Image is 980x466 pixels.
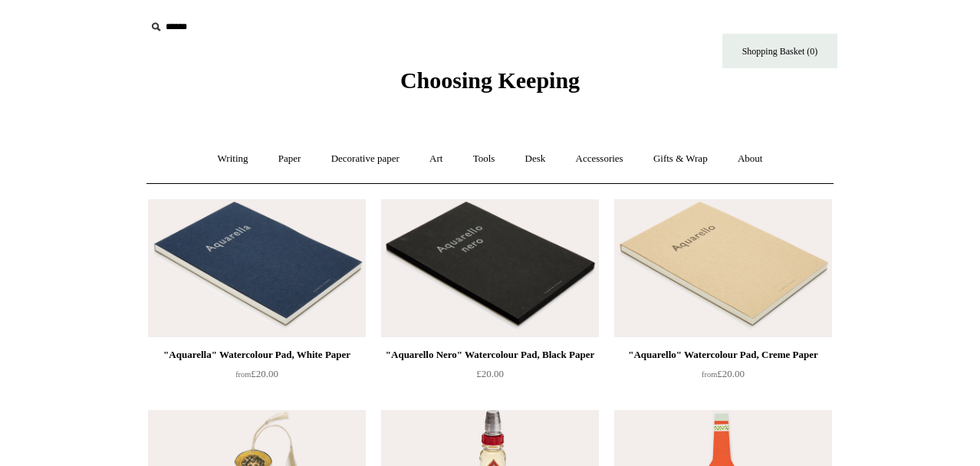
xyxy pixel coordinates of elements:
span: from [235,370,251,379]
a: "Aquarello" Watercolour Pad, Creme Paper "Aquarello" Watercolour Pad, Creme Paper [614,199,832,337]
a: "Aquarella" Watercolour Pad, White Paper from£20.00 [148,346,366,409]
a: Accessories [562,139,637,179]
a: Tools [459,139,509,179]
span: £20.00 [235,368,278,379]
a: About [724,139,777,179]
a: Desk [511,139,560,179]
span: Choosing Keeping [400,67,580,93]
a: "Aquarello Nero" Watercolour Pad, Black Paper "Aquarello Nero" Watercolour Pad, Black Paper [381,199,599,337]
a: Writing [204,139,262,179]
span: £20.00 [476,368,504,379]
a: Art [416,139,456,179]
a: "Aquarella" Watercolour Pad, White Paper "Aquarella" Watercolour Pad, White Paper [148,199,366,337]
img: "Aquarella" Watercolour Pad, White Paper [148,199,366,337]
div: "Aquarella" Watercolour Pad, White Paper [152,346,362,364]
a: Gifts & Wrap [640,139,722,179]
a: Decorative paper [317,139,413,179]
a: "Aquarello" Watercolour Pad, Creme Paper from£20.00 [614,346,832,409]
a: Choosing Keeping [400,80,580,90]
a: Shopping Basket (0) [722,34,837,68]
img: "Aquarello" Watercolour Pad, Creme Paper [614,199,832,337]
a: "Aquarello Nero" Watercolour Pad, Black Paper £20.00 [381,346,599,409]
div: "Aquarello Nero" Watercolour Pad, Black Paper [385,346,595,364]
span: £20.00 [702,368,745,379]
img: "Aquarello Nero" Watercolour Pad, Black Paper [381,199,599,337]
a: Paper [265,139,315,179]
div: "Aquarello" Watercolour Pad, Creme Paper [618,346,828,364]
span: from [702,370,717,379]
